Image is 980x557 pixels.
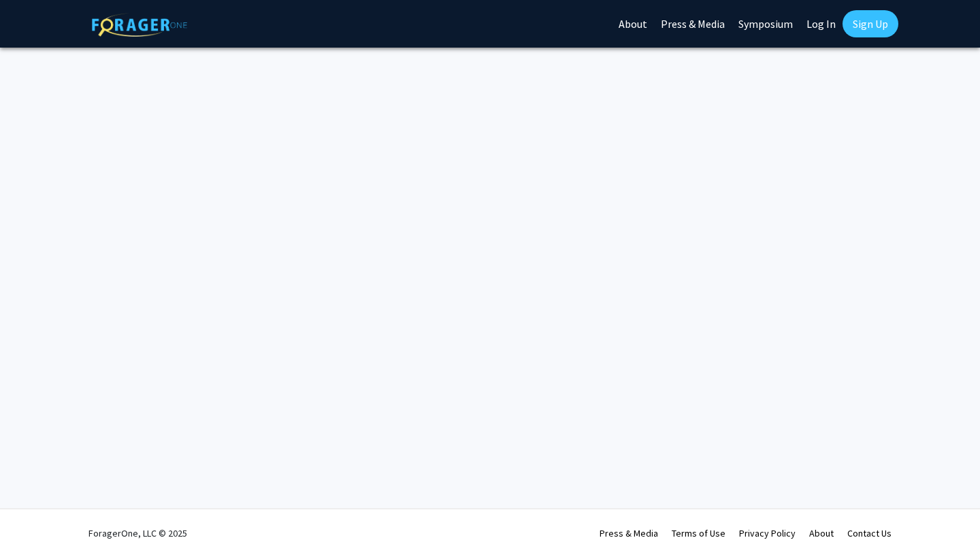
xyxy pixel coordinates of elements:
a: Privacy Policy [739,527,796,539]
a: Contact Us [847,527,892,539]
img: ForagerOne Logo [92,13,187,37]
a: Terms of Use [672,527,725,539]
div: ForagerOne, LLC © 2025 [88,509,187,557]
a: Sign Up [843,10,898,37]
a: Press & Media [600,527,658,539]
a: About [809,527,834,539]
